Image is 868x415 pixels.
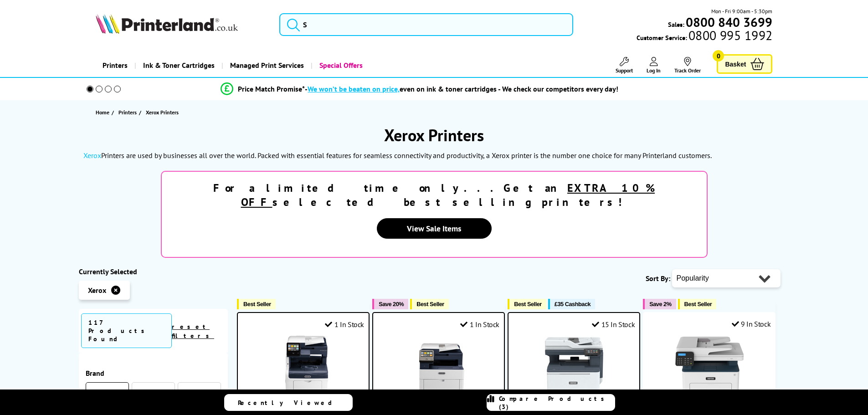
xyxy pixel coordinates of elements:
span: Printers [118,108,137,117]
button: Best Seller [678,299,717,309]
a: Kyocera [139,387,167,399]
a: 0800 840 3699 [684,18,772,26]
span: Save 2% [649,301,671,307]
a: Recently Viewed [224,394,353,411]
p: Printers are used by businesses all over the world. Packed with essential features for seamless c... [83,151,712,160]
a: Printerland Logo [96,14,268,36]
a: Compare Products (3) [487,394,615,411]
div: 1 In Stock [460,320,499,329]
a: Xerox [93,387,121,399]
span: Best Seller [243,301,271,307]
span: Sales: [668,20,684,29]
button: Save 20% [372,299,408,309]
span: Support [616,67,633,74]
span: Basket [725,58,746,70]
div: Currently Selected [79,267,228,276]
a: Epson [185,387,213,399]
span: Best Seller [514,301,542,307]
strong: For a limited time only...Get an selected best selling printers! [213,181,655,209]
span: £35 Cashback [555,301,591,307]
img: Xerox C325 [540,336,608,404]
span: We won’t be beaten on price, [308,84,400,93]
span: Compare Products (3) [499,395,615,411]
h1: Xerox Printers [79,124,790,146]
a: Log In [647,57,661,74]
a: Special Offers [311,54,370,77]
div: - even on ink & toner cartridges - We check our competitors every day! [305,84,618,93]
img: Xerox VersaLink C405DN [269,336,338,404]
a: Printers [118,108,139,117]
u: EXTRA 10% OFF [241,181,655,209]
img: Xerox WorkCentre 6515DNI [405,336,473,404]
input: S [279,13,573,36]
span: Recently Viewed [238,399,341,407]
span: 0800 995 1992 [687,31,772,40]
button: £35 Cashback [548,299,595,309]
button: Best Seller [508,299,546,309]
span: Sort By: [646,274,670,283]
span: 0 [713,50,724,61]
span: Save 20% [379,301,404,307]
div: 9 In Stock [732,319,771,328]
a: Printers [96,54,134,77]
img: Printerland Logo [96,14,238,34]
span: Price Match Promise* [238,84,305,93]
button: Best Seller [410,299,449,309]
a: View Sale Items [377,218,492,239]
a: Track Order [674,57,701,74]
a: Ink & Toner Cartridges [134,54,221,77]
span: Ink & Toner Cartridges [143,54,215,77]
a: Support [616,57,633,74]
a: Xerox [83,151,101,160]
span: 117 Products Found [81,313,172,348]
span: Xerox [88,286,106,295]
span: Best Seller [684,301,712,307]
span: Xerox Printers [146,109,179,116]
div: 1 In Stock [325,320,364,329]
span: Best Seller [416,301,444,307]
img: Xerox B225 [675,335,744,404]
span: Customer Service: [637,31,772,42]
span: Mon - Fri 9:00am - 5:30pm [711,7,772,15]
li: modal_Promise [74,81,765,97]
div: 15 In Stock [592,320,635,329]
button: Best Seller [237,299,276,309]
span: Brand [86,369,221,378]
span: Log In [647,67,661,74]
a: reset filters [172,323,214,340]
b: 0800 840 3699 [686,14,772,31]
a: Basket 0 [717,54,772,74]
a: Home [96,108,112,117]
button: Save 2% [643,299,676,309]
a: Managed Print Services [221,54,311,77]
